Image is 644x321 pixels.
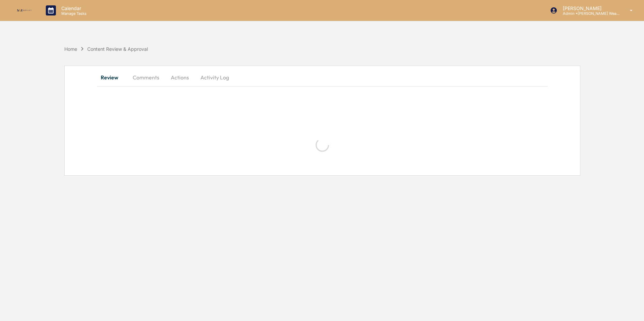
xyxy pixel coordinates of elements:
[195,69,234,85] button: Activity Log
[165,69,195,85] button: Actions
[56,11,90,16] p: Manage Tasks
[127,69,165,85] button: Comments
[557,5,620,11] p: [PERSON_NAME]
[64,46,77,52] div: Home
[557,11,620,16] p: Admin • [PERSON_NAME] Wealth
[97,69,127,85] button: Review
[97,69,548,85] div: secondary tabs example
[87,46,148,52] div: Content Review & Approval
[16,8,32,13] img: logo
[56,5,90,11] p: Calendar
